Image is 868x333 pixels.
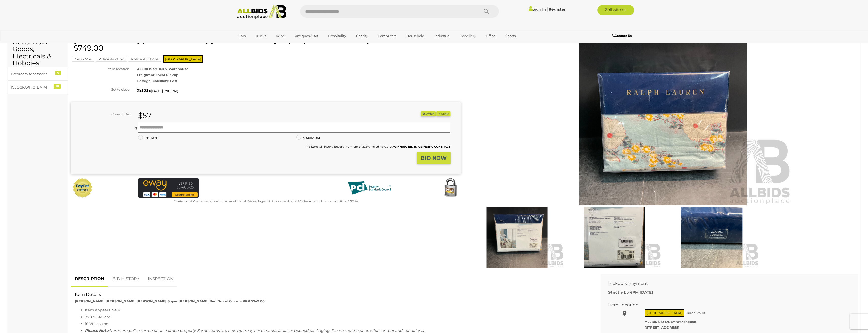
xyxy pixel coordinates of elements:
a: Office [483,32,499,40]
button: BID NOW [417,152,451,164]
a: [GEOGRAPHIC_DATA] 16 [8,81,68,94]
a: Police Auction [96,57,127,61]
strong: Freight or Local Pickup [137,73,178,77]
h2: Household Goods, Electricals & Hobbies [13,39,63,67]
strong: [PERSON_NAME] [PERSON_NAME] [PERSON_NAME] Super [PERSON_NAME] Bed Duvet Cover - RRP $749.00 [75,299,265,303]
a: DESCRIPTION [71,272,108,287]
button: Search [474,5,499,18]
img: Allbids.com.au [234,5,289,19]
a: Cars [235,32,249,40]
button: Share [436,111,450,117]
b: Strictly by 4PM [DATE] [608,290,653,295]
img: PCI DSS compliant [344,178,395,198]
a: Wine [273,32,288,40]
i: Items are police seized or unclaimed property. Some items are new but may have marks, faults or o... [85,328,424,333]
button: Watch [421,111,436,117]
a: Sign In [529,7,546,12]
b: . [423,328,424,333]
h2: Pickup & Payment [608,281,843,286]
img: eWAY Payment Gateway [138,178,199,198]
a: Jewellery [457,32,479,40]
span: [GEOGRAPHIC_DATA] [645,309,684,317]
div: Current Bid [71,111,134,117]
b: A WINNING BID IS A BINDING CONTRACT [390,145,450,148]
li: 270 x 240 cm [85,313,589,320]
a: Antiques & Art [291,32,322,40]
strong: Calculate Cost [153,79,178,83]
img: RALPH LAUREN Cassie Anitra Super King Bed Duvet Cover - RRP $749.00 [470,207,564,268]
a: Contact Us [612,33,633,39]
a: Police Auctions [128,57,161,61]
strong: 2d 3h [137,88,150,93]
a: Industrial [431,32,454,40]
li: 100% cotton [85,320,589,327]
strong: BID NOW [421,155,447,161]
a: Charity [353,32,371,40]
img: RALPH LAUREN Cassie Anitra Super King Bed Duvet Cover - RRP $749.00 [664,207,759,268]
div: Item location [67,66,133,72]
span: Taren Point [685,310,707,316]
a: Bathroom Accessories 5 [8,67,68,81]
h1: [PERSON_NAME] [PERSON_NAME] [PERSON_NAME] Super [PERSON_NAME] Bed Duvet Cover - RRP $749.00 [73,36,459,52]
strong: ALLBIDS SYDNEY Warehouse [645,320,696,324]
div: Bathroom Accessories [11,71,53,77]
a: Computers [375,32,400,40]
b: Contact Us [612,34,632,38]
div: [GEOGRAPHIC_DATA] [11,84,53,90]
mark: Police Auction [96,57,127,62]
small: Mastercard & Visa transactions will incur an additional 1.9% fee. Paypal will incur an additional... [174,200,359,203]
mark: 54062-54 [72,57,94,62]
span: [GEOGRAPHIC_DATA] [163,55,203,63]
a: 54062-54 [72,57,94,61]
img: Official PayPal Seal [72,178,93,198]
a: Register [549,7,565,12]
mark: Police Auctions [128,57,161,62]
a: Trucks [252,32,269,40]
span: | [547,6,548,12]
a: [GEOGRAPHIC_DATA] [235,40,278,48]
a: Household [403,32,428,40]
a: Hospitality [325,32,349,40]
strong: $57 [138,111,152,120]
a: INSPECTION [144,272,177,287]
div: Postage - [137,78,460,84]
img: RALPH LAUREN Cassie Anitra Super King Bed Duvet Cover - RRP $749.00 [567,207,662,268]
strong: [STREET_ADDRESS] [645,325,679,329]
b: Please Note: [85,328,109,333]
label: MAXIMUM [296,135,320,141]
h2: Item Details [75,292,589,297]
strong: ALLBIDS SYDNEY Warehouse [137,67,188,71]
div: 5 [55,71,61,75]
img: Secured by Rapid SSL [440,178,460,198]
label: INSTANT [138,135,159,141]
div: 16 [54,84,61,89]
a: Sell with us [597,5,634,15]
li: Item appears New [85,307,589,313]
li: Watch this item [421,111,436,117]
a: BID HISTORY [109,272,143,287]
span: [DATE] 7:16 PM [151,89,177,93]
small: This Item will incur a Buyer's Premium of 22.5% including GST. [305,145,450,148]
h2: Item Location [608,303,843,307]
a: Sports [502,32,519,40]
img: RALPH LAUREN Cassie Anitra Super King Bed Duvet Cover - RRP $749.00 [533,38,793,205]
span: ( ) [150,89,178,93]
div: Set to close [67,86,133,92]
